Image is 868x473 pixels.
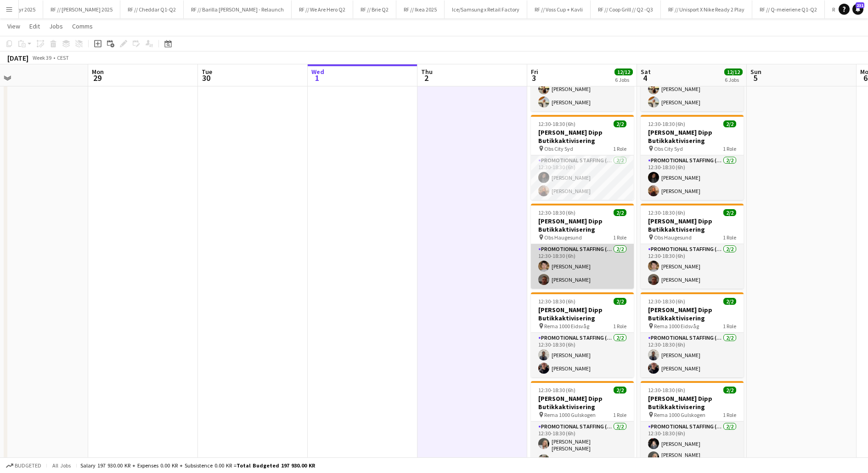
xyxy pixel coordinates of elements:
[544,323,589,330] span: Rema 1000 Eidsvåg
[641,68,651,76] span: Sat
[641,244,744,289] app-card-role: Promotional Staffing (Promotional Staff)2/212:30-18:30 (6h)[PERSON_NAME][PERSON_NAME]
[724,68,743,75] span: 12/12
[749,73,761,83] span: 5
[641,217,744,234] h3: [PERSON_NAME] Dipp Butikkaktivisering
[531,155,634,200] app-card-role: Promotional Staffing (Promotional Staff)2/212:30-18:30 (6h)[PERSON_NAME][PERSON_NAME]
[202,68,212,76] span: Tue
[92,68,104,76] span: Mon
[292,0,353,18] button: RF // We Are Hero Q2
[654,323,699,330] span: Rema 1000 Eidsvåg
[723,120,736,127] span: 2/2
[654,234,692,241] span: Obs Haugesund
[530,73,538,83] span: 3
[723,298,736,305] span: 2/2
[641,115,744,200] app-job-card: 12:30-18:30 (6h)2/2[PERSON_NAME] Dipp Butikkaktivisering Obs City Syd1 RolePromotional Staffing (...
[353,0,396,18] button: RF // Brie Q2
[615,76,632,83] div: 6 Jobs
[648,387,685,393] span: 12:30-18:30 (6h)
[531,128,634,145] h3: [PERSON_NAME] Dipp Butikkaktivisering
[7,53,28,63] div: [DATE]
[648,298,685,305] span: 12:30-18:30 (6h)
[531,67,634,111] app-card-role: Promotional Staffing (Promotional Staff)2/212:30-18:30 (6h)[PERSON_NAME][PERSON_NAME]
[641,333,744,377] app-card-role: Promotional Staffing (Promotional Staff)2/212:30-18:30 (6h)[PERSON_NAME][PERSON_NAME]
[5,461,43,471] button: Budgeted
[538,387,575,393] span: 12:30-18:30 (6h)
[641,292,744,377] app-job-card: 12:30-18:30 (6h)2/2[PERSON_NAME] Dipp Butikkaktivisering Rema 1000 Eidsvåg1 RolePromotional Staff...
[639,73,651,83] span: 4
[641,306,744,322] h3: [PERSON_NAME] Dipp Butikkaktivisering
[15,462,41,469] span: Budgeted
[531,244,634,289] app-card-role: Promotional Staffing (Promotional Staff)2/212:30-18:30 (6h)[PERSON_NAME][PERSON_NAME]
[531,115,634,200] app-job-card: 12:30-18:30 (6h)2/2[PERSON_NAME] Dipp Butikkaktivisering Obs City Syd1 RolePromotional Staffing (...
[120,0,184,18] button: RF // Cheddar Q1-Q2
[614,298,626,305] span: 2/2
[661,0,752,18] button: RF // Unisport X Nike Ready 2 Play
[614,209,626,216] span: 2/2
[531,306,634,322] h3: [PERSON_NAME] Dipp Butikkaktivisering
[527,0,591,18] button: RF // Voss Cup + Kavli
[538,209,575,216] span: 12:30-18:30 (6h)
[648,120,685,127] span: 12:30-18:30 (6h)
[614,387,626,393] span: 2/2
[750,68,761,76] span: Sun
[80,462,315,469] div: Salary 197 930.00 KR + Expenses 0.00 KR + Subsistence 0.00 KR =
[531,204,634,289] div: 12:30-18:30 (6h)2/2[PERSON_NAME] Dipp Butikkaktivisering Obs Haugesund1 RolePromotional Staffing ...
[531,68,538,76] span: Fri
[641,204,744,289] app-job-card: 12:30-18:30 (6h)2/2[PERSON_NAME] Dipp Butikkaktivisering Obs Haugesund1 RolePromotional Staffing ...
[723,411,736,418] span: 1 Role
[72,22,93,30] span: Comms
[641,381,744,469] app-job-card: 12:30-18:30 (6h)2/2[PERSON_NAME] Dipp Butikkaktivisering Rema 1000 Gulskogen1 RolePromotional Sta...
[531,333,634,377] app-card-role: Promotional Staffing (Promotional Staff)2/212:30-18:30 (6h)[PERSON_NAME][PERSON_NAME]
[420,73,433,83] span: 2
[531,422,634,469] app-card-role: Promotional Staffing (Promotional Staff)2/212:30-18:30 (6h)[PERSON_NAME] [PERSON_NAME][PERSON_NAME]
[613,323,626,330] span: 1 Role
[613,234,626,241] span: 1 Role
[538,298,575,305] span: 12:30-18:30 (6h)
[396,0,445,18] button: RF // Ikea 2025
[49,22,63,30] span: Jobs
[648,209,685,216] span: 12:30-18:30 (6h)
[29,22,40,30] span: Edit
[90,73,104,83] span: 29
[538,120,575,127] span: 12:30-18:30 (6h)
[856,2,864,8] span: 231
[641,155,744,200] app-card-role: Promotional Staffing (Promotional Staff)2/212:30-18:30 (6h)[PERSON_NAME][PERSON_NAME]
[531,381,634,469] app-job-card: 12:30-18:30 (6h)2/2[PERSON_NAME] Dipp Butikkaktivisering Rema 1000 Gulskogen1 RolePromotional Sta...
[30,54,53,61] span: Week 39
[641,67,744,111] app-card-role: Promotional Staffing (Promotional Staff)2/212:30-18:30 (6h)[PERSON_NAME][PERSON_NAME]
[725,76,742,83] div: 6 Jobs
[200,73,212,83] span: 30
[641,394,744,411] h3: [PERSON_NAME] Dipp Butikkaktivisering
[531,394,634,411] h3: [PERSON_NAME] Dipp Butikkaktivisering
[614,68,633,75] span: 12/12
[613,411,626,418] span: 1 Role
[723,234,736,241] span: 1 Role
[4,20,24,32] a: View
[723,323,736,330] span: 1 Role
[43,0,120,18] button: RF // [PERSON_NAME] 2025
[544,411,596,418] span: Rema 1000 Gulskogen
[531,292,634,377] app-job-card: 12:30-18:30 (6h)2/2[PERSON_NAME] Dipp Butikkaktivisering Rema 1000 Eidsvåg1 RolePromotional Staff...
[311,68,324,76] span: Wed
[641,128,744,145] h3: [PERSON_NAME] Dipp Butikkaktivisering
[310,73,324,83] span: 1
[26,20,44,32] a: Edit
[184,0,292,18] button: RF // Barilla [PERSON_NAME] - Relaunch
[641,422,744,469] app-card-role: Promotional Staffing (Promotional Staff)2/212:30-18:30 (6h)[PERSON_NAME][PERSON_NAME] [PERSON_NAME]
[614,120,626,127] span: 2/2
[68,20,96,32] a: Comms
[723,145,736,152] span: 1 Role
[723,387,736,393] span: 2/2
[723,209,736,216] span: 2/2
[421,68,433,76] span: Thu
[544,145,573,152] span: Obs City Syd
[654,411,705,418] span: Rema 1000 Gulskogen
[45,20,67,32] a: Jobs
[752,0,825,18] button: RF // Q-meieriene Q1-Q2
